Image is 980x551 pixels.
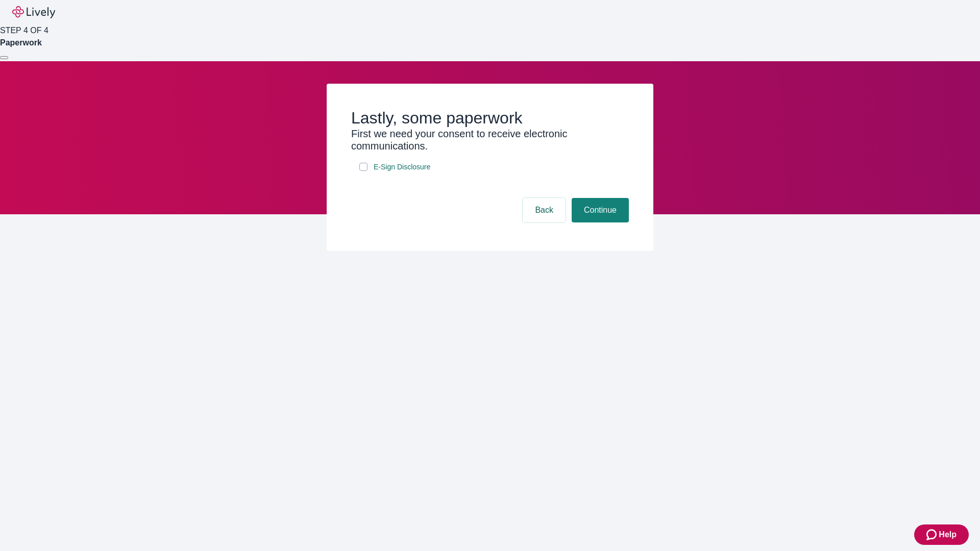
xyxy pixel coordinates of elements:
button: Zendesk support iconHelp [914,524,969,545]
span: Help [939,529,957,541]
img: Lively [12,6,55,18]
h3: First we need your consent to receive electronic communications. [351,128,629,152]
h2: Lastly, some paperwork [351,108,629,128]
button: Continue [572,198,629,222]
a: e-sign disclosure document [372,161,432,173]
span: E-Sign Disclosure [374,162,430,172]
svg: Zendesk support icon [926,529,939,541]
button: Back [523,198,566,222]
